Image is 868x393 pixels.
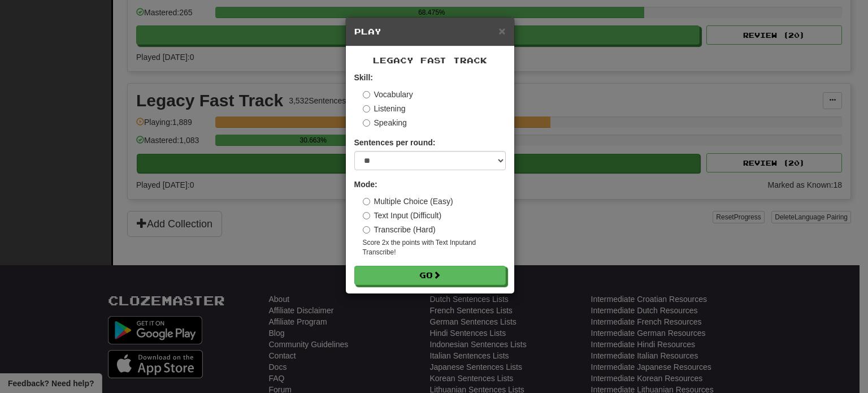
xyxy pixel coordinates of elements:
label: Transcribe (Hard) [363,224,436,235]
label: Vocabulary [363,89,413,100]
h5: Play [354,26,506,37]
span: Legacy Fast Track [373,55,487,65]
strong: Skill: [354,73,373,82]
strong: Mode: [354,180,377,189]
input: Speaking [363,119,370,127]
input: Transcribe (Hard) [363,226,370,234]
input: Vocabulary [363,91,370,98]
button: Go [354,266,506,285]
button: Close [498,25,505,37]
input: Text Input (Difficult) [363,212,370,219]
label: Text Input (Difficult) [363,210,442,221]
input: Listening [363,105,370,113]
span: × [498,24,505,37]
label: Sentences per round: [354,137,436,148]
label: Multiple Choice (Easy) [363,196,453,207]
small: Score 2x the points with Text Input and Transcribe ! [363,238,506,257]
input: Multiple Choice (Easy) [363,198,370,205]
label: Speaking [363,117,407,128]
label: Listening [363,103,406,114]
